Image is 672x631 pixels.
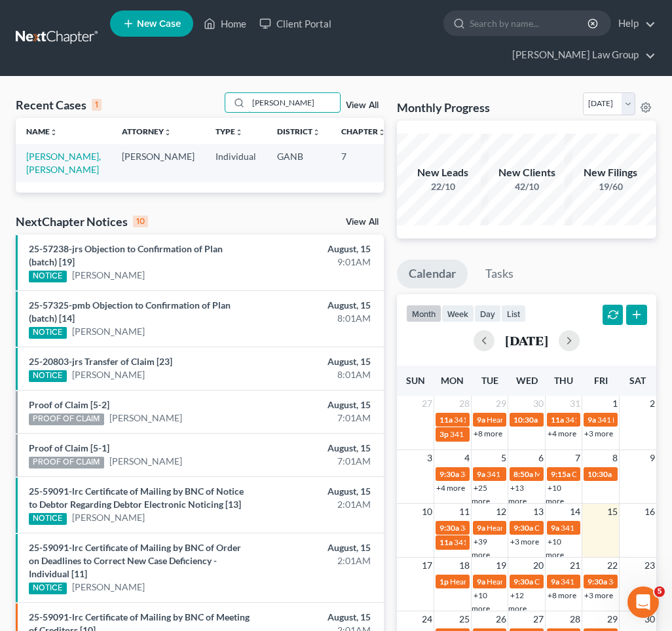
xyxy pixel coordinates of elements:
[510,537,539,546] a: +3 more
[501,305,526,322] button: list
[481,375,498,386] span: Tue
[29,542,241,579] a: 25-59091-lrc Certificate of Mailing by BNC of Order on Deadlines to Correct New Case Deficiency -...
[29,299,231,324] a: 25-57325-pmb Objection to Confirmation of Plan (batch) [14]
[235,128,243,136] i: unfold_more
[29,583,67,594] div: NOTICE
[554,375,573,386] span: Thu
[472,537,490,560] a: +39 more
[72,511,145,524] a: [PERSON_NAME]
[346,218,379,227] a: View All
[26,151,101,175] a: [PERSON_NAME], [PERSON_NAME]
[265,299,371,312] div: August, 15
[439,469,459,479] span: 9:30a
[29,442,109,453] a: Proof of Claim [5-1]
[277,126,320,136] a: Districtunfold_more
[477,577,485,586] span: 9a
[50,128,58,136] i: unfold_more
[454,415,572,425] span: 341 Meeting for [PERSON_NAME]
[137,19,181,29] span: New Case
[584,590,613,600] a: +3 more
[532,504,545,520] span: 13
[397,165,489,180] div: New Leads
[92,99,102,111] div: 1
[551,415,564,425] span: 11a
[420,396,434,411] span: 27
[265,442,371,455] div: August, 15
[122,126,172,136] a: Attorneyunfold_more
[569,396,582,411] span: 31
[215,126,243,136] a: Typeunfold_more
[574,450,582,466] span: 7
[265,485,371,498] div: August, 15
[265,242,371,256] div: August, 15
[397,259,468,288] a: Calendar
[532,396,545,411] span: 30
[29,457,104,468] div: PROOF OF CLAIM
[532,611,545,627] span: 27
[420,558,434,573] span: 17
[588,469,612,479] span: 10:30a
[594,375,608,386] span: Fri
[265,411,371,425] div: 7:01AM
[458,396,471,411] span: 28
[551,523,559,533] span: 9a
[378,128,386,136] i: unfold_more
[460,523,578,533] span: 341 Meeting for [PERSON_NAME]
[426,450,434,466] span: 3
[248,93,340,112] input: Search by name...
[534,469,637,479] span: Meeting for [PERSON_NAME]
[265,312,371,325] div: 8:01AM
[265,541,371,554] div: August, 15
[29,486,244,510] a: 25-59091-lrc Certificate of Mailing by BNC of Notice to Debtor Regarding Debtor Electronic Notici...
[513,415,538,425] span: 10:30a
[481,165,572,180] div: New Clients
[546,483,564,506] a: +10 more
[458,611,471,627] span: 25
[551,469,570,479] span: 9:15a
[606,504,619,520] span: 15
[569,611,582,627] span: 28
[584,429,613,438] a: +3 more
[29,370,67,382] div: NOTICE
[265,611,371,624] div: August, 15
[487,577,589,586] span: Hearing for [PERSON_NAME]
[472,590,490,613] a: +10 more
[312,128,320,136] i: unfold_more
[487,415,589,425] span: Hearing for [PERSON_NAME]
[565,180,656,193] div: 19/60
[331,144,396,182] td: 7
[477,415,485,425] span: 9a
[265,554,371,567] div: 2:01AM
[406,305,441,322] button: month
[420,611,434,627] span: 24
[420,504,434,520] span: 10
[265,368,371,381] div: 8:01AM
[472,483,490,506] a: +25 more
[439,429,449,439] span: 3p
[565,165,656,180] div: New Filings
[265,455,371,468] div: 7:01AM
[29,399,109,410] a: Proof of Claim [5-2]
[546,537,564,560] a: +10 more
[267,144,331,182] td: GANB
[72,325,145,338] a: [PERSON_NAME]
[606,611,619,627] span: 29
[643,611,656,627] span: 30
[648,450,656,466] span: 9
[439,577,449,586] span: 1p
[439,537,453,547] span: 11a
[265,256,371,269] div: 9:01AM
[513,577,533,586] span: 9:30a
[26,126,58,136] a: Nameunfold_more
[495,611,508,627] span: 26
[474,305,501,322] button: day
[72,368,145,381] a: [PERSON_NAME]
[612,12,656,35] a: Help
[495,558,508,573] span: 19
[16,97,102,113] div: Recent Cases
[495,504,508,520] span: 12
[532,558,545,573] span: 20
[588,577,607,586] span: 9:30a
[474,259,525,288] a: Tasks
[481,180,572,193] div: 42/10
